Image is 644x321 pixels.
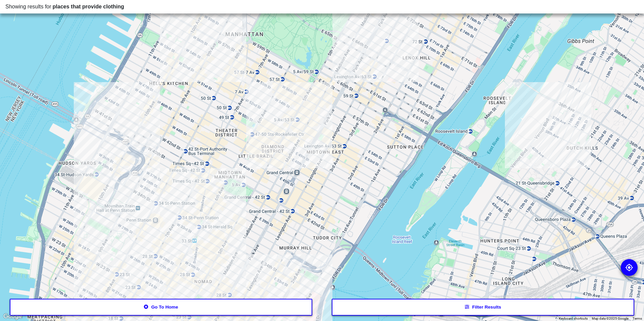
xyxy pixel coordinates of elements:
a: Terms [633,317,642,320]
img: Google [2,312,24,321]
a: Open this area in Google Maps (opens a new window) [2,312,24,321]
button: Filter results [332,299,635,316]
div: Showing results for [5,3,639,11]
span: Map data ©2025 Google [592,317,629,320]
span: places that provide clothing [53,4,124,9]
button: Keyboard shortcuts [559,316,588,321]
button: Go to home [10,299,313,316]
img: go to my location [625,263,633,272]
